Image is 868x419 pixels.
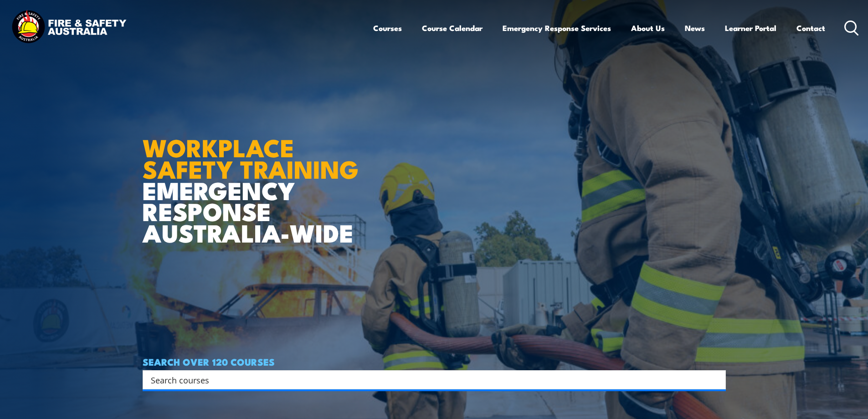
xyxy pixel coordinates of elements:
[710,373,723,386] button: Search magnifier button
[143,114,365,243] h1: EMERGENCY RESPONSE AUSTRALIA-WIDE
[143,357,726,367] h4: SEARCH OVER 120 COURSES
[725,16,776,40] a: Learner Portal
[796,16,825,40] a: Contact
[153,373,708,386] form: Search form
[373,16,402,40] a: Courses
[143,128,359,187] strong: WORKPLACE SAFETY TRAINING
[503,16,611,40] a: Emergency Response Services
[151,373,706,387] input: Search input
[631,16,665,40] a: About Us
[422,16,483,40] a: Course Calendar
[685,16,705,40] a: News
